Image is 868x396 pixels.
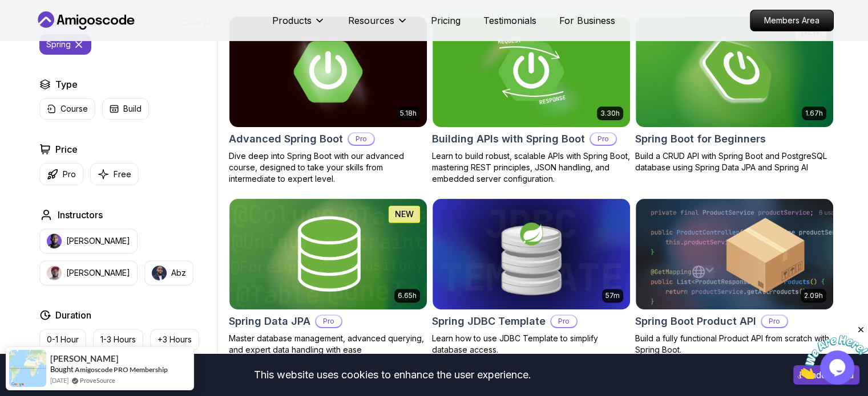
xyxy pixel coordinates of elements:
p: 57m [605,291,620,300]
img: provesource social proof notification image [9,350,46,387]
button: Free [90,163,139,185]
p: Pro [762,316,787,327]
span: [DATE] [50,375,68,385]
a: Spring Data JPA card6.65hNEWSpring Data JPAProMaster database management, advanced querying, and ... [229,198,427,356]
img: instructor img [47,234,62,248]
p: Course [60,103,88,115]
a: Advanced Spring Boot card5.18hAdvanced Spring BootProDive deep into Spring Boot with our advanced... [229,16,427,185]
img: Spring Data JPA card [229,199,427,309]
p: +3 Hours [158,334,192,345]
button: 0-1 Hour [39,329,86,350]
button: Resources [348,14,408,36]
p: Pro [349,133,374,145]
p: Products [272,14,312,27]
h2: Price [55,142,78,156]
button: +3 Hours [150,329,199,350]
img: Spring JDBC Template card [433,199,630,309]
p: [PERSON_NAME] [66,235,130,247]
button: Products [272,14,325,36]
p: Abz [171,267,186,279]
button: instructor imgAbz [144,260,193,285]
a: Members Area [750,10,834,31]
a: Spring Boot for Beginners card1.67hNEWSpring Boot for BeginnersBuild a CRUD API with Spring Boot ... [635,16,834,173]
img: Advanced Spring Boot card [224,14,431,129]
button: instructor img[PERSON_NAME] [39,260,138,285]
p: NEW [395,209,414,220]
a: ProveSource [80,375,115,385]
span: [PERSON_NAME] [50,354,119,364]
a: For Business [559,14,615,27]
div: This website uses cookies to enhance the user experience. [9,362,776,387]
p: Pro [551,316,576,327]
img: instructor img [47,266,62,280]
p: Learn how to use JDBC Template to simplify database access. [432,333,631,356]
h2: Instructors [58,208,103,222]
h2: Duration [55,308,91,322]
p: Pro [591,133,616,145]
button: Spring [39,34,91,55]
img: Spring Boot for Beginners card [636,17,833,127]
button: instructor img[PERSON_NAME] [39,228,138,254]
p: Dive deep into Spring Boot with our advanced course, designed to take your skills from intermedia... [229,150,427,185]
p: 2.09h [804,291,823,300]
button: 1-3 Hours [93,329,143,350]
button: Pro [39,163,83,185]
p: Members Area [750,10,833,31]
p: Master database management, advanced querying, and expert data handling with ease [229,333,427,356]
p: 1-3 Hours [100,334,136,345]
p: 1.67h [805,109,823,118]
a: Amigoscode PRO Membership [75,365,168,374]
a: Pricing [431,14,461,27]
button: Course [39,98,95,120]
h2: Spring JDBC Template [432,313,546,329]
img: instructor img [152,266,167,280]
p: Pro [63,169,76,180]
p: Free [114,169,131,180]
p: 0-1 Hour [47,334,79,345]
p: Spring [46,39,71,50]
iframe: chat widget [797,325,868,379]
p: [PERSON_NAME] [66,267,130,279]
h2: Spring Boot for Beginners [635,131,766,147]
a: Spring JDBC Template card57mSpring JDBC TemplateProLearn how to use JDBC Template to simplify dat... [432,198,631,356]
p: Resources [348,14,394,27]
img: Building APIs with Spring Boot card [433,17,630,127]
p: Build [123,103,142,115]
p: Build a fully functional Product API from scratch with Spring Boot. [635,333,834,356]
h2: Type [55,77,78,91]
p: 3.30h [600,109,620,118]
p: Build a CRUD API with Spring Boot and PostgreSQL database using Spring Data JPA and Spring AI [635,150,834,173]
h2: Building APIs with Spring Boot [432,131,585,147]
p: 5.18h [400,109,417,118]
h2: Spring Data JPA [229,313,310,329]
p: 6.65h [398,291,417,300]
a: Testimonials [483,14,536,27]
h2: Spring Boot Product API [635,313,756,329]
button: Build [102,98,149,120]
p: Learn to build robust, scalable APIs with Spring Boot, mastering REST principles, JSON handling, ... [432,150,631,185]
h2: Advanced Spring Boot [229,131,343,147]
button: Accept cookies [793,365,859,385]
a: Building APIs with Spring Boot card3.30hBuilding APIs with Spring BootProLearn to build robust, s... [432,16,631,185]
img: Spring Boot Product API card [636,199,833,309]
a: Spring Boot Product API card2.09hSpring Boot Product APIProBuild a fully functional Product API f... [635,198,834,356]
span: Bought [50,365,74,374]
p: Pro [316,316,341,327]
